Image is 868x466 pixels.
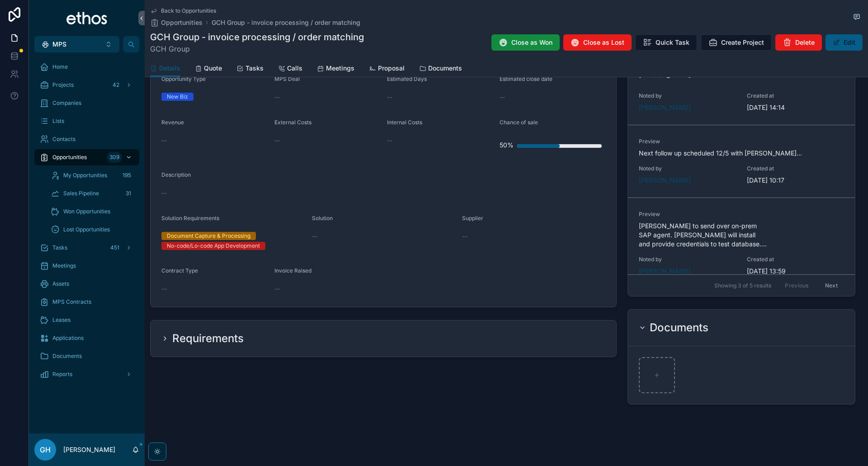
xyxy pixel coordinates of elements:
div: 50% [500,136,514,154]
h2: Documents [650,320,708,335]
span: GCH Group [150,43,364,54]
button: Quick Task [635,34,697,51]
a: Sales Pipeline31 [45,185,139,202]
span: External Costs [274,119,311,126]
span: Showing 3 of 5 results [714,282,771,289]
span: Preview [639,138,844,145]
span: Close as Won [511,38,552,47]
div: 42 [110,80,122,90]
a: Opportunities [150,18,203,27]
a: Meetings [317,60,354,78]
span: -- [500,93,505,102]
span: Noted by [639,92,736,99]
span: [DATE] 13:59 [747,267,844,276]
a: Meetings [34,258,139,274]
a: Calls [278,60,302,78]
a: Quote [195,60,222,78]
span: Calls [287,64,302,73]
button: Delete [775,34,822,51]
span: Estimated Days [387,75,427,82]
span: GH [40,444,51,455]
span: -- [274,93,280,102]
span: Leases [52,316,71,324]
h1: GCH Group - invoice processing / order matching [150,31,364,43]
span: -- [161,284,167,293]
a: Proposal [369,60,405,78]
span: Created at [747,165,844,172]
a: Leases [34,312,139,328]
button: Create Project [701,34,772,51]
span: Solution Requirements [161,215,219,221]
div: New Biz [167,93,188,101]
span: MPS [52,40,66,49]
span: Opportunities [161,18,203,27]
span: Applications [52,334,84,342]
a: Home [34,59,139,75]
a: Tasks451 [34,240,139,256]
a: Won Opportunities [45,203,139,220]
div: 195 [120,170,134,181]
button: Close as Lost [563,34,632,51]
a: Reports [34,366,139,382]
div: 309 [107,152,122,163]
span: Proposal [378,64,405,73]
div: 31 [123,188,134,199]
span: Meetings [326,64,354,73]
span: Close as Lost [583,38,624,47]
span: -- [274,136,280,145]
a: [PERSON_NAME] [639,176,691,185]
div: No-code/Lo-code App Development [167,242,260,250]
span: Won Opportunities [63,208,110,215]
span: Next follow up scheduled 12/5 with [PERSON_NAME]... [639,149,802,157]
span: Created at [747,92,844,99]
a: Applications [34,330,139,346]
a: Documents [419,60,462,78]
span: Sales Pipeline [63,190,99,197]
span: Projects [52,81,74,89]
span: Preview [639,211,844,218]
span: Meetings [52,262,76,269]
div: 451 [108,242,122,253]
a: MPS Contracts [34,294,139,310]
span: -- [274,284,280,293]
span: Reports [52,371,72,378]
span: Description [161,171,191,178]
span: Internal Costs [387,119,422,126]
span: [DATE] 14:14 [747,103,844,112]
a: Details [150,60,180,77]
a: Documents [34,348,139,364]
a: Assets [34,276,139,292]
span: -- [387,136,392,145]
span: -- [161,188,167,198]
a: Back to Opportunities [150,7,216,14]
a: Tasks [236,60,264,78]
span: Invoice Raised [274,267,311,274]
span: Quote [204,64,222,73]
span: Delete [795,38,815,47]
span: Lost Opportunities [63,226,110,233]
button: Next [819,278,844,292]
span: Details [159,64,180,73]
a: GCH Group - invoice processing / order matching [212,18,360,27]
img: App logo [66,11,108,25]
span: -- [462,232,467,241]
span: Supplier [462,215,483,221]
h2: Requirements [172,331,244,346]
span: -- [387,93,392,102]
a: Opportunities309 [34,149,139,165]
span: Contacts [52,136,75,143]
a: Contacts [34,131,139,147]
span: Documents [428,64,462,73]
a: [PERSON_NAME] [639,267,691,276]
button: Select Button [34,36,119,52]
span: Create Project [721,38,764,47]
span: Solution [312,215,333,221]
span: [PERSON_NAME] [639,103,691,112]
div: Document Capture & Processing [167,232,250,240]
span: Created at [747,256,844,263]
span: MPS Contracts [52,298,91,306]
a: Lists [34,113,139,129]
span: Revenue [161,119,184,126]
span: Estimated close date [500,75,552,82]
span: [PERSON_NAME] to send over on-prem SAP agent. [PERSON_NAME] will install and provide credentials ... [639,222,767,248]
